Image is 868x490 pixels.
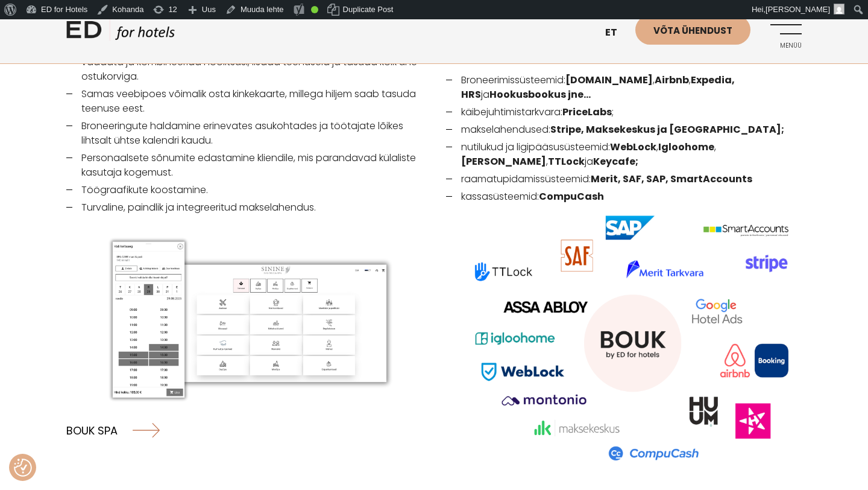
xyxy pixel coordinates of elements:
[446,105,802,119] li: käibejuhtimistarkvara: ;
[565,73,653,87] strong: [DOMAIN_NAME]
[66,200,422,215] li: Turvaline, paindlik ja integreeritud makselahendus.
[66,183,422,197] li: Töögraafikute koostamine.
[562,105,612,119] strong: PriceLabs
[14,459,32,477] button: Nõusolekueelistused
[769,42,802,49] span: Menüü
[548,154,585,168] strong: TTLock
[66,414,160,446] a: BOUK SPA
[610,140,656,154] strong: WebLock
[655,73,689,87] strong: Airbnb
[446,189,802,479] li: kassasüsteemid:
[635,15,750,45] a: Võta ühendust
[489,87,591,101] strong: Hookusbookus jne…
[66,18,175,48] a: ED HOTELS
[658,140,714,154] strong: Igloohome
[766,5,830,14] span: [PERSON_NAME]
[591,172,752,186] strong: Merit, SAF, SAP, SmartAccounts
[446,140,802,169] li: nutilukud ja ligipääsusüsteemid: , , , ja
[539,189,604,203] strong: CompuCash
[311,6,318,13] div: Good
[66,87,422,116] li: Samas veebipoes võimalik osta kinkekaarte, millega hiljem saab tasuda teenuse eest.
[446,122,802,137] li: makselahendused:
[593,154,638,168] strong: Keycafe;
[66,119,422,148] li: Broneeringute haldamine erinevates asukohtades ja töötajate lõikes lihtsalt ühtse kalendri kaudu.
[446,73,802,102] li: Broneerimissüsteemid: , , ja
[461,154,546,168] strong: [PERSON_NAME]
[461,73,735,101] strong: Expedia, HRS
[599,18,635,48] a: et
[550,122,784,136] strong: Stripe, Maksekeskus ja [GEOGRAPHIC_DATA];
[66,230,422,408] img: Spaa_broneerimissusteem.png
[66,151,422,180] li: Personaalsete sõnumite edastamine kliendile, mis parandavad külaliste kasutaja kogemust.
[446,172,802,186] li: raamatupidamissüsteemid:
[14,459,32,477] img: Revisit consent button
[769,15,802,48] a: Menüü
